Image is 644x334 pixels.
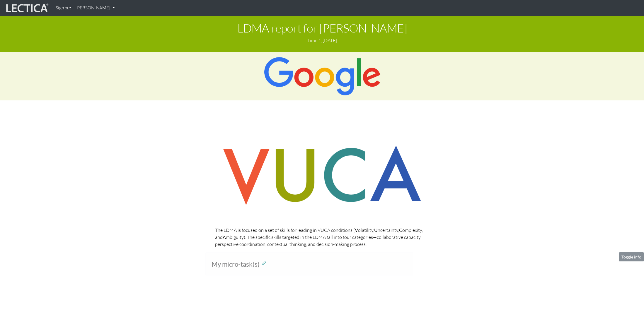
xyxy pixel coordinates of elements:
button: Toggle info [619,252,644,261]
strong: V [355,227,358,233]
span: My micro-task(s) [212,260,260,268]
a: Sign out [53,2,73,14]
strong: C [399,227,402,233]
a: [PERSON_NAME] [73,2,117,14]
h1: LDMA report for [PERSON_NAME] [4,22,640,35]
strong: A [223,234,226,240]
img: Google Logo [263,56,381,96]
img: vuca skills [215,138,429,213]
p: Time 1, [DATE] [4,37,640,44]
p: The LDMA is focused on a set of skills for leading in VUCA conditions ( olatility, ncertainty, om... [215,227,429,248]
img: lecticalive [5,3,49,14]
strong: U [374,227,378,233]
